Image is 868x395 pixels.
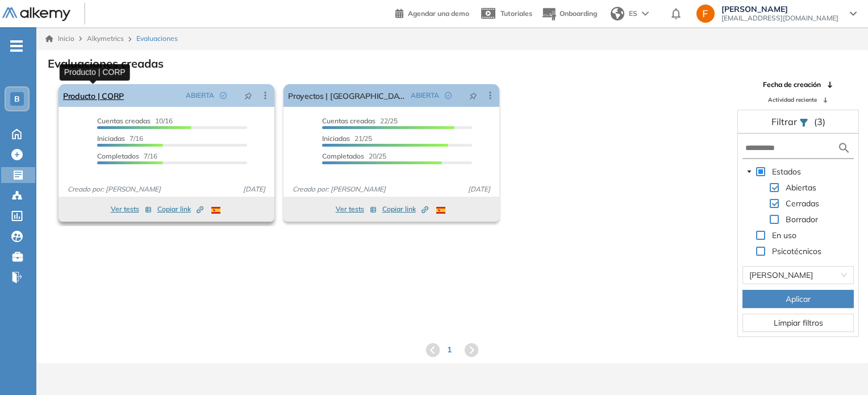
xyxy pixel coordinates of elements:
img: search icon [837,141,851,155]
iframe: Chat Widget [811,340,868,395]
span: Aplicar [786,293,811,305]
span: 20/25 [322,152,386,160]
span: Abiertas [783,181,819,194]
a: Agendar una demo [395,6,469,19]
button: Ver tests [111,202,152,216]
button: Limpiar filtros [742,314,854,332]
img: ESP [436,207,445,214]
span: Copiar link [382,204,428,214]
img: Logo [2,7,70,22]
i: - [10,45,23,47]
span: (3) [814,115,825,128]
span: 22/25 [322,117,398,125]
span: Borrador [786,214,818,224]
h3: Evaluaciones creadas [48,57,164,70]
span: ABIERTA [411,90,439,101]
div: Producto | CORP [60,64,130,80]
a: Proyectos | [GEOGRAPHIC_DATA] [288,84,406,107]
span: Filtrar [771,116,799,127]
span: Borrador [783,213,820,226]
span: Cerradas [786,198,819,209]
button: pushpin [236,86,261,105]
span: Cerradas [783,197,821,210]
span: En uso [770,228,799,242]
span: Iniciadas [97,134,125,143]
span: [DATE] [464,184,495,194]
span: pushpin [469,91,477,100]
span: 21/25 [322,134,372,143]
span: ABIERTA [186,90,214,101]
span: [EMAIL_ADDRESS][DOMAIN_NAME] [721,14,838,23]
button: Copiar link [382,202,428,216]
span: 7/16 [97,134,143,143]
button: Ver tests [336,202,377,216]
span: Iniciadas [322,134,350,143]
img: arrow [642,11,649,16]
span: check-circle [445,92,452,99]
span: [DATE] [239,184,270,194]
span: Creado por: [PERSON_NAME] [63,184,165,194]
span: B [14,94,20,103]
span: Fecha de creación [763,80,821,90]
button: Aplicar [742,290,854,308]
span: Creado por: [PERSON_NAME] [288,184,390,194]
span: 10/16 [97,117,173,125]
span: check-circle [220,92,227,99]
img: world [611,7,624,20]
span: caret-down [746,169,752,174]
a: Inicio [45,34,74,44]
span: Estados [770,165,803,178]
span: 7/16 [97,152,157,160]
span: Alkymetrics [87,34,124,43]
span: Completados [322,152,364,160]
button: Copiar link [157,202,203,216]
button: pushpin [461,86,486,105]
span: Cuentas creadas [97,117,151,125]
span: Psicotécnicos [772,246,821,256]
span: 1 [447,344,452,356]
span: Completados [97,152,139,160]
div: Widget de chat [811,340,868,395]
span: Estados [772,167,801,177]
span: En uso [772,230,796,240]
span: pushpin [244,91,252,100]
span: ES [629,9,637,19]
span: Tutoriales [500,9,532,18]
span: Limpiar filtros [774,317,823,329]
span: Abiertas [786,182,816,193]
button: Onboarding [541,2,597,26]
img: ESP [211,207,220,214]
a: Producto | CORP [63,84,124,107]
span: Esteban Gonzalez [749,267,847,284]
span: Psicotécnicos [770,244,824,258]
span: Agendar una demo [408,9,469,18]
span: Onboarding [560,9,597,18]
span: Cuentas creadas [322,117,375,125]
span: Copiar link [157,204,203,214]
span: [PERSON_NAME] [721,5,838,14]
span: Actividad reciente [768,95,817,104]
span: Evaluaciones [136,34,178,44]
